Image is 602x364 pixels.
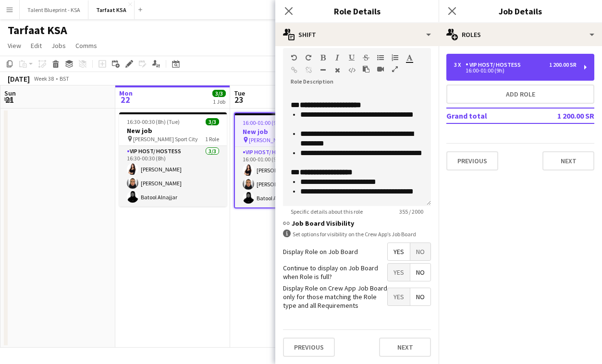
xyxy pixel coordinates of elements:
[20,0,88,19] button: Talent Blueprint - KSA
[283,338,335,357] button: Previous
[213,98,225,105] div: 1 Job
[348,66,355,74] button: HTML Code
[291,54,297,61] button: Undo
[275,5,439,17] h3: Role Details
[377,65,384,73] button: Insert video
[379,338,431,357] button: Next
[363,54,369,61] button: Strikethrough
[118,94,133,105] span: 22
[334,54,341,61] button: Italic
[32,75,56,82] span: Week 38
[283,247,358,256] label: Display Role on Job Board
[454,68,577,73] div: 16:00-01:00 (9h)
[305,54,312,61] button: Redo
[243,119,297,126] span: 16:00-01:00 (9h) (Wed)
[249,136,314,144] span: [PERSON_NAME] Sport City
[235,127,341,136] h3: New job
[275,23,439,46] div: Shift
[4,89,16,97] span: Sun
[446,108,534,123] td: Grand total
[212,90,226,97] span: 3/3
[319,54,326,61] button: Bold
[233,94,245,105] span: 23
[119,146,227,206] app-card-role: VIP Host/ Hostess3/316:30-00:30 (8h)[PERSON_NAME][PERSON_NAME]Batool Alnajjar
[8,41,21,50] span: View
[406,54,413,61] button: Text Color
[348,54,355,61] button: Underline
[283,219,431,228] h3: Job Board Visibility
[334,66,341,74] button: Clear Formatting
[27,39,46,52] a: Edit
[234,89,245,97] span: Tue
[205,135,219,143] span: 1 Role
[388,243,410,260] span: Yes
[75,41,97,50] span: Comms
[133,135,198,143] span: [PERSON_NAME] Sport City
[283,208,370,215] span: Specific details about this role
[542,151,594,170] button: Next
[363,65,369,73] button: Paste as plain text
[439,23,602,46] div: Roles
[549,61,577,68] div: 1 200.00 SR
[119,126,227,135] h3: New job
[234,112,342,208] app-job-card: 16:00-01:00 (9h) (Wed)3/3New job [PERSON_NAME] Sport City1 RoleVIP Host/ Hostess3/316:00-01:00 (9...
[127,118,180,125] span: 16:30-00:30 (8h) (Tue)
[446,151,498,170] button: Previous
[410,243,430,260] span: No
[8,74,30,84] div: [DATE]
[3,94,16,105] span: 21
[388,288,410,305] span: Yes
[466,61,525,68] div: VIP Host/ Hostess
[410,288,430,305] span: No
[48,39,70,52] a: Jobs
[72,39,101,52] a: Comms
[283,230,431,239] div: Set options for visibility on the Crew App’s Job Board
[392,208,431,215] span: 355 / 2000
[206,118,219,125] span: 3/3
[439,5,602,17] h3: Job Details
[392,54,398,61] button: Ordered List
[8,23,67,37] h1: Tarfaat KSA
[31,41,42,50] span: Edit
[51,41,66,50] span: Jobs
[534,108,594,123] td: 1 200.00 SR
[119,89,133,97] span: Mon
[392,65,398,73] button: Fullscreen
[377,54,384,61] button: Unordered List
[283,264,387,281] label: Continue to display on Job Board when Role is full?
[446,85,594,104] button: Add role
[4,39,25,52] a: View
[454,61,466,68] div: 3 x
[88,0,135,19] button: Tarfaat KSA
[410,264,430,281] span: No
[283,284,387,310] label: Display Role on Crew App Job Board only for those matching the Role type and all Requirements
[388,264,410,281] span: Yes
[319,66,326,74] button: Horizontal Line
[235,147,341,207] app-card-role: VIP Host/ Hostess3/316:00-01:00 (9h)[PERSON_NAME][PERSON_NAME]Batool Alnajjar
[60,75,69,82] div: BST
[119,112,227,206] app-job-card: 16:30-00:30 (8h) (Tue)3/3New job [PERSON_NAME] Sport City1 RoleVIP Host/ Hostess3/316:30-00:30 (8...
